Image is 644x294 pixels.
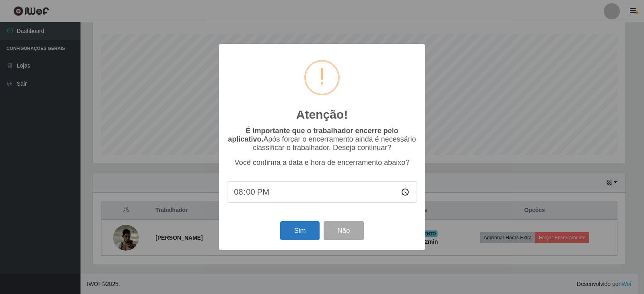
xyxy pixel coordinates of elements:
p: Você confirma a data e hora de encerramento abaixo? [227,158,417,167]
button: Sim [280,221,319,240]
p: Após forçar o encerramento ainda é necessário classificar o trabalhador. Deseja continuar? [227,127,417,152]
b: É importante que o trabalhador encerre pelo aplicativo. [228,127,398,143]
h2: Atenção! [296,107,348,122]
button: Não [324,221,363,240]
